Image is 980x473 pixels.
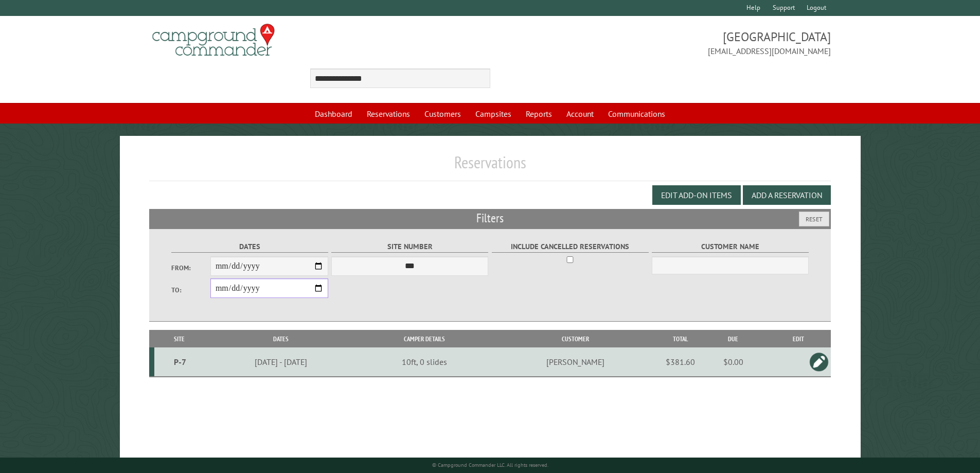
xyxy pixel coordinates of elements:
div: [DATE] - [DATE] [206,357,356,367]
div: P-7 [158,357,203,367]
label: Include Cancelled Reservations [492,241,649,253]
a: Communications [602,104,671,124]
th: Edit [765,330,831,348]
a: Reports [520,104,558,124]
a: Dashboard [309,104,359,124]
span: [GEOGRAPHIC_DATA] [EMAIL_ADDRESS][DOMAIN_NAME] [490,28,831,57]
label: Dates [171,241,328,253]
th: Total [660,330,701,348]
label: To: [171,285,210,295]
a: Reservations [361,104,416,124]
td: 10ft, 0 slides [358,347,491,377]
th: Customer [491,330,660,348]
label: Site Number [331,241,488,253]
a: Customers [418,104,467,124]
label: Customer Name [652,241,809,253]
h2: Filters [149,209,831,229]
th: Site [154,330,204,348]
h1: Reservations [149,152,831,181]
button: Reset [799,212,829,226]
th: Dates [204,330,357,348]
label: From: [171,263,210,273]
button: Add a Reservation [743,185,831,205]
button: Edit Add-on Items [652,185,741,205]
th: Camper Details [358,330,491,348]
td: $0.00 [701,347,765,377]
a: Account [560,104,600,124]
th: Due [701,330,765,348]
img: Campground Commander [149,20,278,60]
td: [PERSON_NAME] [491,347,660,377]
td: $381.60 [660,347,701,377]
a: Campsites [469,104,518,124]
small: © Campground Commander LLC. All rights reserved. [432,462,548,468]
